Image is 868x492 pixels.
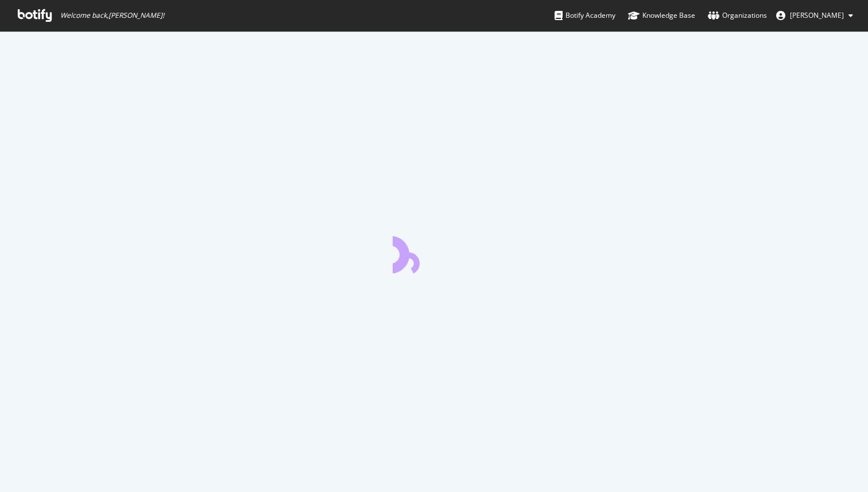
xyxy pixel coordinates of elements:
[60,11,164,20] span: Welcome back, [PERSON_NAME] !
[767,6,862,25] button: [PERSON_NAME]
[393,232,475,273] div: animation
[708,10,767,21] div: Organizations
[790,10,844,20] span: Joudi Marjana
[628,10,695,21] div: Knowledge Base
[555,10,615,21] div: Botify Academy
